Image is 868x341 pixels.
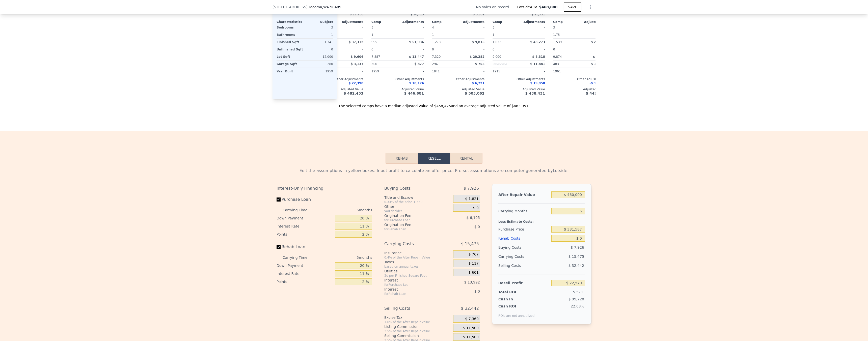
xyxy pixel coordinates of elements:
[465,197,478,201] span: $ 1,821
[459,68,484,75] div: -
[384,200,451,204] div: 0.33% of the price + 550
[553,48,555,51] span: 0
[384,209,451,213] div: you decide!
[568,297,584,301] span: $ 99,720
[384,204,451,209] div: Other
[399,31,424,38] div: -
[493,40,501,44] span: 1,032
[384,278,441,283] div: Interest
[344,91,363,95] span: $ 482,453
[277,24,304,31] div: Bedrooms
[338,24,363,31] div: -
[461,304,479,313] span: $ 32,442
[348,81,363,85] span: $ 22,398
[464,184,479,193] span: $ 7,926
[466,216,480,220] span: $ 6,105
[473,206,479,210] span: $ 0
[580,24,606,31] div: -
[384,283,441,287] div: for Purchase Loan
[384,213,441,218] div: Origination Fee
[384,315,451,320] div: Excise Tax
[553,11,606,18] div: -
[519,20,545,24] div: Adjustments
[432,31,457,38] div: 1
[463,326,479,330] span: $ 11,500
[311,87,363,91] div: Adjusted Value
[553,20,579,24] div: Comp
[432,20,458,24] div: Comp
[432,87,484,91] div: Adjusted Value
[469,252,479,257] span: $ 767
[306,31,333,38] div: 1
[384,195,451,200] div: Title and Escrow
[520,31,545,38] div: -
[463,335,479,339] span: $ 11,500
[317,253,372,262] div: 5 months
[553,31,578,38] div: 1.75
[465,317,478,321] span: $ 7,360
[409,55,424,59] span: $ 13,447
[277,31,304,38] div: Bathrooms
[404,91,424,95] span: $ 446,681
[498,252,530,261] div: Carrying Costs
[580,68,606,75] div: -
[277,278,333,286] div: Points
[384,292,441,296] div: for Rehab Loan
[459,46,484,53] div: -
[580,46,606,53] div: -
[306,46,333,53] div: 0
[418,153,450,164] button: Resell
[459,31,484,38] div: -
[464,280,480,284] span: $ 13,992
[371,68,397,75] div: 1959
[498,234,549,243] div: Rehab Costs
[277,214,333,222] div: Down Payment
[498,225,549,234] div: Purchase Price
[384,274,451,278] div: 3¢ per Finished Square Foot
[564,3,581,12] button: SAVE
[520,24,545,31] div: -
[371,77,424,81] div: Other Adjustments
[432,55,441,59] span: 7,320
[409,40,424,44] span: $ 51,936
[493,87,545,91] div: Adjusted Value
[399,24,424,31] div: -
[384,260,451,265] div: Taxes
[277,184,372,193] div: Interest-Only Financing
[411,13,424,16] span: $ 10,725
[277,230,333,238] div: Points
[306,39,333,46] div: 1,341
[465,91,484,95] span: $ 503,062
[371,48,373,51] span: 0
[371,87,424,91] div: Adjusted Value
[459,24,484,31] div: -
[348,40,363,44] span: $ 37,312
[473,13,484,16] span: $ 3,832
[553,26,555,29] span: 3
[306,61,333,68] div: 280
[384,329,451,333] div: 2.5% of the After Repair Value
[384,324,451,329] div: Listing Commission
[553,68,578,75] div: 1961
[384,287,441,292] div: Interest
[493,20,519,24] div: Comp
[589,62,606,66] span: -$ 11,374
[525,91,545,95] span: $ 438,431
[338,46,363,53] div: -
[530,40,545,44] span: $ 43,273
[277,61,304,68] div: Garage Sqft
[498,309,535,318] div: ROIs are not annualized
[277,245,281,249] input: Rehab Loan
[474,62,484,66] span: -$ 755
[306,68,333,75] div: 1959
[277,20,305,24] div: Characteristics
[384,269,451,274] div: Utilities
[579,20,606,24] div: Adjustments
[338,68,363,75] div: -
[283,253,315,262] div: Carrying Time
[277,46,304,53] div: Unfinished Sqft
[351,62,363,66] span: $ 3,137
[306,24,333,31] div: 3
[568,254,584,259] span: $ 15,475
[371,20,398,24] div: Comp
